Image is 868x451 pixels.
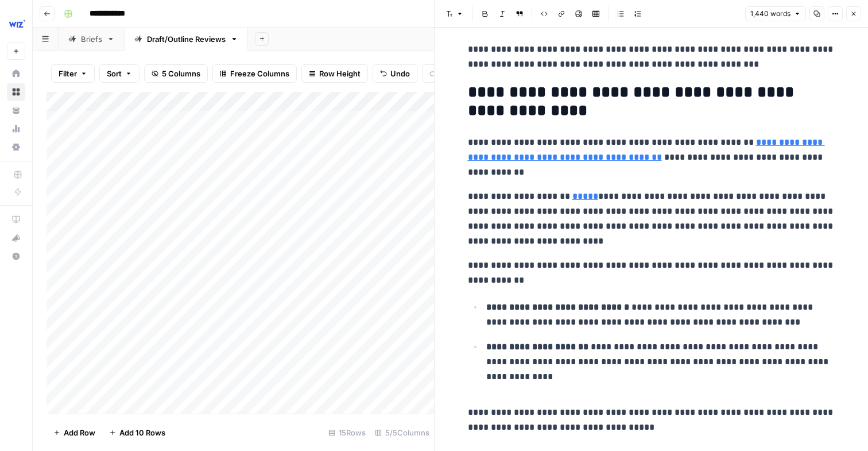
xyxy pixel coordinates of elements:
[99,64,139,83] button: Sort
[750,9,790,19] span: 1,440 words
[125,28,248,51] a: Draft/Outline Reviews
[7,120,25,138] a: Usage
[7,229,25,246] div: What's new?
[370,423,434,442] div: 5/5 Columns
[162,68,200,79] span: 5 Columns
[7,229,25,247] button: What's new?
[390,68,410,79] span: Undo
[7,210,25,229] a: AirOps Academy
[7,138,25,156] a: Settings
[7,64,25,83] a: Home
[7,9,25,38] button: Workspace: Wiz
[212,64,297,83] button: Freeze Columns
[745,6,806,21] button: 1,440 words
[46,423,102,442] button: Add Row
[147,33,226,45] div: Draft/Outline Reviews
[7,247,25,265] button: Help + Support
[301,64,368,83] button: Row Height
[230,68,289,79] span: Freeze Columns
[51,64,95,83] button: Filter
[107,68,122,79] span: Sort
[59,28,125,51] a: Briefs
[7,13,28,34] img: Wiz Logo
[7,83,25,101] a: Browse
[59,68,77,79] span: Filter
[64,427,95,438] span: Add Row
[144,64,208,83] button: 5 Columns
[373,64,417,83] button: Undo
[319,68,361,79] span: Row Height
[102,423,172,442] button: Add 10 Rows
[81,33,102,45] div: Briefs
[7,101,25,120] a: Your Data
[324,423,370,442] div: 15 Rows
[119,427,165,438] span: Add 10 Rows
